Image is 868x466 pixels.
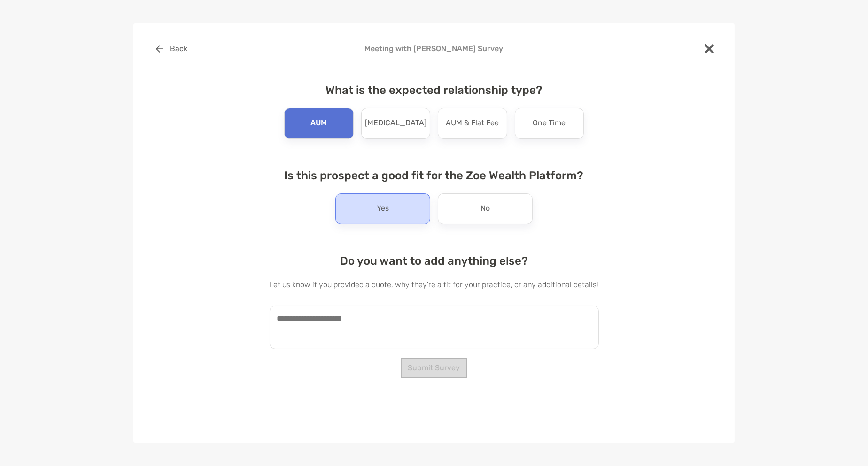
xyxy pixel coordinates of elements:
[365,116,426,131] p: [MEDICAL_DATA]
[533,116,566,131] p: One Time
[270,279,599,290] p: Let us know if you provided a quote, why they're a fit for your practice, or any additional details!
[377,201,389,216] p: Yes
[480,201,490,216] p: No
[270,169,599,182] h4: Is this prospect a good fit for the Zoe Wealth Platform?
[270,84,599,97] h4: What is the expected relationship type?
[156,45,163,53] img: button icon
[705,44,714,53] img: close modal
[148,44,720,53] h4: Meeting with [PERSON_NAME] Survey
[148,38,195,59] button: Back
[446,116,499,131] p: AUM & Flat Fee
[310,116,327,131] p: AUM
[270,254,599,267] h4: Do you want to add anything else?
